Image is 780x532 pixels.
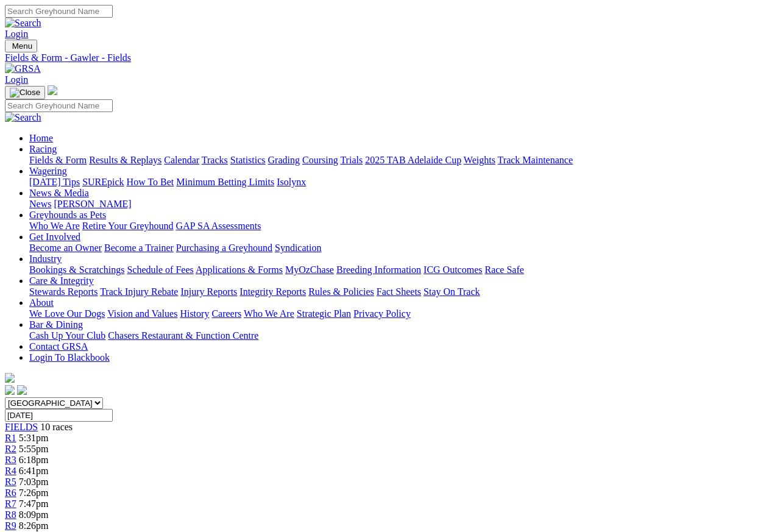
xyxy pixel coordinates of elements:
[29,155,775,166] div: Racing
[19,433,49,443] span: 5:31pm
[484,264,523,275] a: Race Safe
[19,488,49,498] span: 7:26pm
[17,385,27,395] img: twitter.svg
[29,177,775,188] div: Wagering
[29,341,88,352] a: Contact GRSA
[19,498,49,509] span: 7:47pm
[5,422,38,432] a: FIELDS
[353,308,411,319] a: Privacy Policy
[127,177,174,187] a: How To Bet
[29,232,80,242] a: Get Involved
[202,155,228,165] a: Tracks
[12,41,32,51] span: Menu
[19,509,49,520] span: 8:09pm
[29,264,775,275] div: Industry
[498,155,573,165] a: Track Maintenance
[29,297,54,308] a: About
[464,155,495,165] a: Weights
[127,264,193,275] a: Schedule of Fees
[10,88,40,98] img: Close
[19,444,49,454] span: 5:55pm
[424,286,480,297] a: Stay On Track
[164,155,199,165] a: Calendar
[196,264,283,275] a: Applications & Forms
[365,155,461,165] a: 2025 TAB Adelaide Cup
[5,385,15,395] img: facebook.svg
[5,455,16,465] a: R3
[5,18,41,29] img: Search
[29,319,83,330] a: Bar & Dining
[5,112,41,123] img: Search
[29,352,110,363] a: Login To Blackbook
[5,477,16,487] a: R5
[336,264,421,275] a: Breeding Information
[180,286,237,297] a: Injury Reports
[104,243,174,253] a: Become a Trainer
[5,444,16,454] a: R2
[176,221,261,231] a: GAP SA Assessments
[285,264,334,275] a: MyOzChase
[176,177,274,187] a: Minimum Betting Limits
[29,264,124,275] a: Bookings & Scratchings
[29,155,87,165] a: Fields & Form
[277,177,306,187] a: Isolynx
[5,99,113,112] input: Search
[5,5,113,18] input: Search
[5,520,16,531] a: R9
[29,188,89,198] a: News & Media
[377,286,421,297] a: Fact Sheets
[275,243,321,253] a: Syndication
[107,308,177,319] a: Vision and Values
[19,455,49,465] span: 6:18pm
[211,308,241,319] a: Careers
[89,155,161,165] a: Results & Replays
[5,488,16,498] span: R6
[5,466,16,476] a: R4
[82,221,174,231] a: Retire Your Greyhound
[29,210,106,220] a: Greyhounds as Pets
[108,330,258,341] a: Chasers Restaurant & Function Centre
[48,85,57,95] img: logo-grsa-white.png
[5,52,775,63] a: Fields & Form - Gawler - Fields
[29,254,62,264] a: Industry
[29,286,97,297] a: Stewards Reports
[5,433,16,443] a: R1
[268,155,300,165] a: Grading
[19,477,49,487] span: 7:03pm
[100,286,178,297] a: Track Injury Rebate
[29,221,80,231] a: Who We Are
[5,74,28,85] a: Login
[29,275,94,286] a: Care & Integrity
[29,166,67,176] a: Wagering
[19,466,49,476] span: 6:41pm
[5,373,15,383] img: logo-grsa-white.png
[29,330,775,341] div: Bar & Dining
[54,199,131,209] a: [PERSON_NAME]
[5,409,113,422] input: Select date
[239,286,306,297] a: Integrity Reports
[29,330,105,341] a: Cash Up Your Club
[29,286,775,297] div: Care & Integrity
[5,63,41,74] img: GRSA
[302,155,338,165] a: Coursing
[29,199,775,210] div: News & Media
[176,243,272,253] a: Purchasing a Greyhound
[5,29,28,39] a: Login
[82,177,124,187] a: SUREpick
[29,308,775,319] div: About
[5,509,16,520] a: R8
[244,308,294,319] a: Who We Are
[5,498,16,509] a: R7
[29,243,102,253] a: Become an Owner
[29,221,775,232] div: Greyhounds as Pets
[29,144,57,154] a: Racing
